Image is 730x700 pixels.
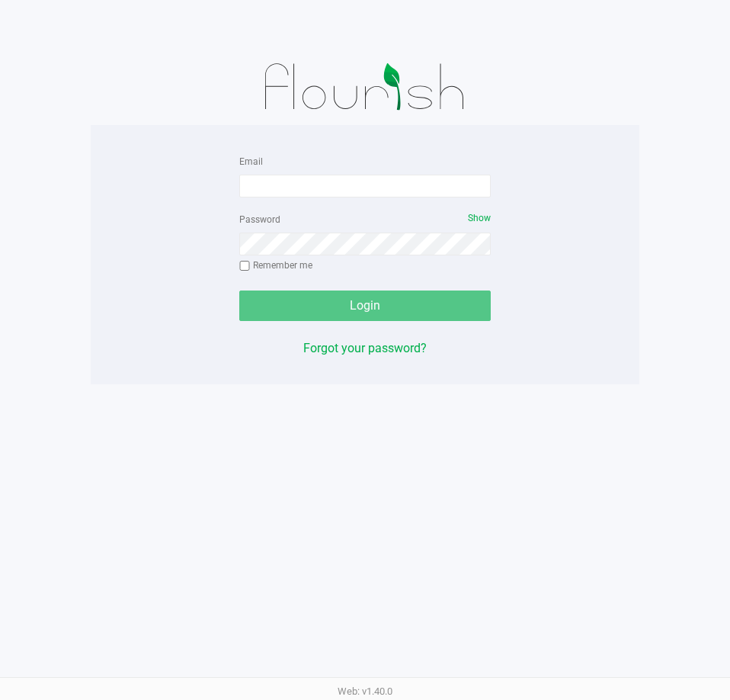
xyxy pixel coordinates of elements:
[239,258,312,272] label: Remember me
[468,213,491,223] span: Show
[239,261,250,271] input: Remember me
[239,155,263,169] label: Email
[239,213,280,226] label: Password
[338,686,392,697] span: Web: v1.40.0
[303,339,427,358] button: Forgot your password?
